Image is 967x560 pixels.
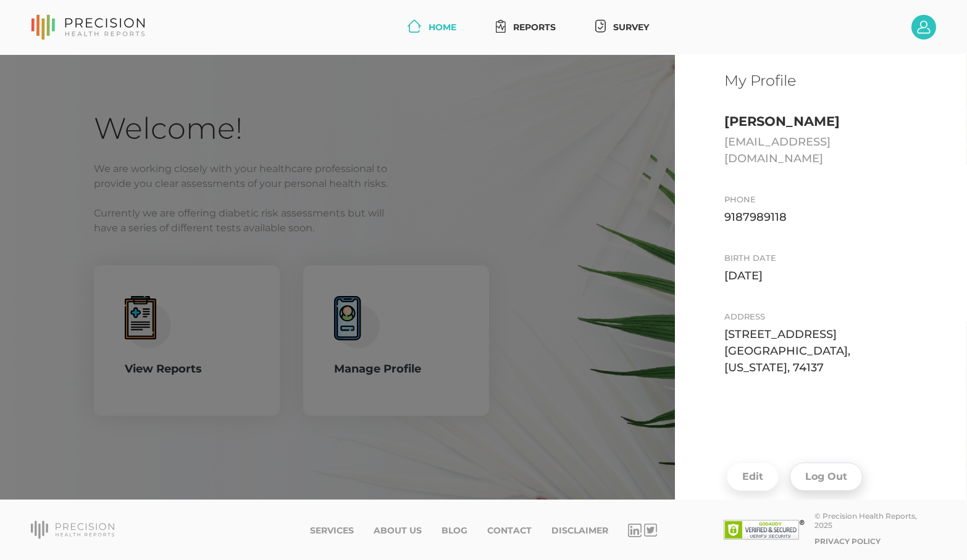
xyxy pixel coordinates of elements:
button: Log Out [790,463,863,491]
a: Blog [442,525,467,536]
div: [DATE] [724,268,918,284]
a: Privacy Policy [814,537,881,546]
div: [GEOGRAPHIC_DATA], [US_STATE], 74137 [724,343,918,376]
a: Home [403,16,461,39]
a: Survey [590,16,654,39]
h2: My Profile [724,72,918,90]
div: [EMAIL_ADDRESS][DOMAIN_NAME] [724,134,918,167]
div: © Precision Health Reports, 2025 [814,511,936,530]
a: Contact [487,525,532,536]
div: [STREET_ADDRESS] [724,326,918,343]
a: Reports [491,16,561,39]
img: SSL site seal - click to verify [724,520,805,540]
label: [PERSON_NAME] [724,114,840,129]
a: Disclaimer [551,525,608,536]
label: Birth date [724,253,776,263]
a: Services [310,525,354,536]
div: 9187989118 [724,209,918,226]
label: Address [724,312,765,321]
a: About Us [374,525,422,536]
label: Phone [724,195,756,204]
button: Edit [727,463,779,491]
